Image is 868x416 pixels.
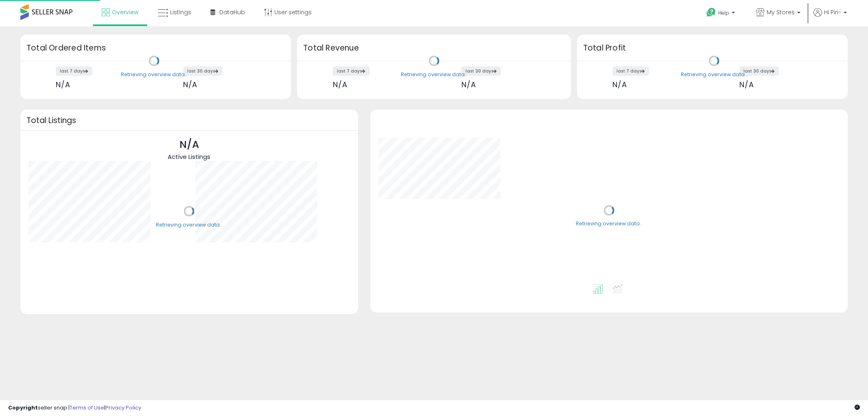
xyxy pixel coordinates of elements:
[706,7,716,18] i: Get Help
[170,8,191,16] span: Listings
[156,221,222,229] div: Retrieving overview data..
[681,71,747,78] div: Retrieving overview data..
[813,8,847,26] a: Hi Piri-
[112,8,138,16] span: Overview
[824,8,841,16] span: Hi Piri-
[718,9,729,16] span: Help
[576,220,642,228] div: Retrieving overview data..
[401,71,467,78] div: Retrieving overview data..
[700,1,743,26] a: Help
[219,8,245,16] span: DataHub
[767,8,795,16] span: My Stores
[121,71,187,78] div: Retrieving overview data..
